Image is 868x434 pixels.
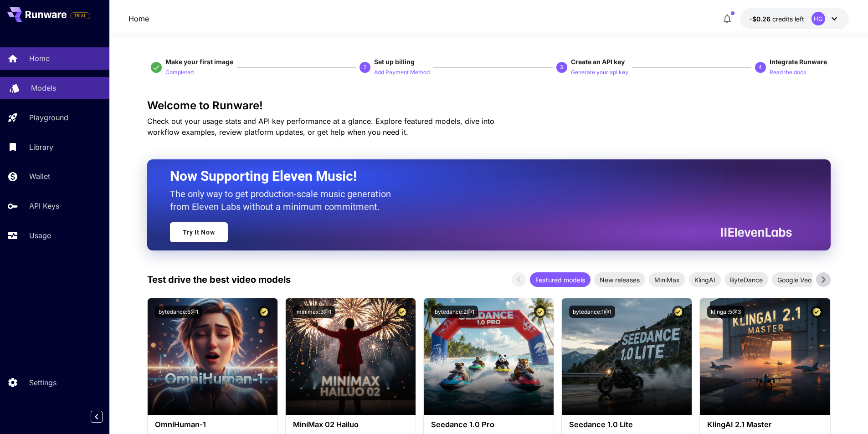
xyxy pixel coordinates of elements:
[749,14,804,24] div: -$0.2627
[534,306,546,318] button: Certified Model – Vetted for best performance and includes a commercial license.
[148,298,277,415] img: alt
[772,272,817,287] div: Google Veo
[147,273,291,286] p: Test drive the best video models
[530,272,591,287] div: Featured models
[724,275,768,285] span: ByteDance
[128,13,149,24] a: Home
[70,10,90,21] span: Add your payment card to enable full platform functionality.
[29,377,56,388] p: Settings
[707,420,822,429] h3: KlingAI 2.1 Master
[569,306,615,318] button: bytedance:1@1
[672,306,684,318] button: Certified Model – Vetted for best performance and includes a commercial license.
[560,63,563,71] p: 3
[649,272,685,287] div: MiniMax
[165,68,194,77] p: Completed
[374,68,430,77] p: Add Payment Method
[170,188,398,213] p: The only way to get production-scale music generation from Eleven Labs without a minimum commitment.
[293,306,335,318] button: minimax:3@1
[812,12,825,26] div: HG
[286,298,416,415] img: alt
[29,200,59,211] p: API Keys
[571,66,628,77] button: Generate your api key
[707,306,745,318] button: klingai:5@3
[700,298,830,415] img: alt
[759,63,762,71] p: 4
[396,306,408,318] button: Certified Model – Vetted for best performance and includes a commercial license.
[594,275,645,285] span: New releases
[155,420,270,429] h3: OmniHuman‑1
[128,13,149,24] nav: breadcrumb
[749,15,772,23] span: -$0.26
[165,66,194,77] button: Completed
[594,272,645,287] div: New releases
[147,117,494,137] span: Check out your usage stats and API key performance at a glance. Explore featured models, dive int...
[170,222,228,242] a: Try It Now
[431,306,478,318] button: bytedance:2@1
[91,411,103,423] button: Collapse sidebar
[689,275,721,285] span: KlingAI
[29,142,53,153] p: Library
[29,171,50,182] p: Wallet
[293,420,408,429] h3: MiniMax 02 Hailuo
[772,275,817,285] span: Google Veo
[29,230,51,241] p: Usage
[770,58,827,66] span: Integrate Runware
[770,66,806,77] button: Read the docs
[29,53,50,64] p: Home
[649,275,685,285] span: MiniMax
[424,298,554,415] img: alt
[689,272,721,287] div: KlingAI
[571,68,628,77] p: Generate your api key
[170,168,785,185] h2: Now Supporting Eleven Music!
[740,8,849,29] button: -$0.2627HG
[31,82,56,93] p: Models
[98,408,109,425] div: Collapse sidebar
[724,272,768,287] div: ByteDance
[811,306,823,318] button: Certified Model – Vetted for best performance and includes a commercial license.
[562,298,692,415] img: alt
[258,306,270,318] button: Certified Model – Vetted for best performance and includes a commercial license.
[530,275,591,285] span: Featured models
[29,112,68,123] p: Playground
[770,68,806,77] p: Read the docs
[155,306,202,318] button: bytedance:5@1
[165,58,233,66] span: Make your first image
[364,63,367,71] p: 2
[374,66,430,77] button: Add Payment Method
[571,58,625,66] span: Create an API key
[431,420,546,429] h3: Seedance 1.0 Pro
[374,58,415,66] span: Set up billing
[147,99,831,112] h3: Welcome to Runware!
[569,420,684,429] h3: Seedance 1.0 Lite
[772,15,804,23] span: credits left
[71,12,90,19] span: TRIAL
